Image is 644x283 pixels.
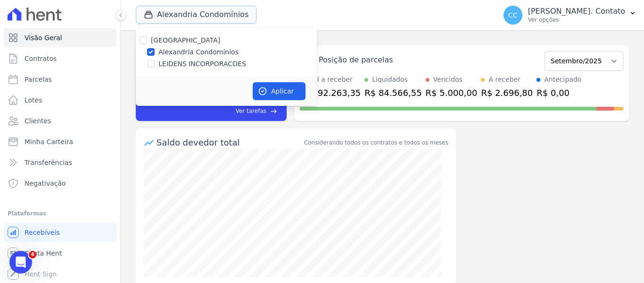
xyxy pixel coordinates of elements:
p: [PERSON_NAME]. Contato [528,7,625,16]
div: Saldo devedor total [157,136,302,149]
span: Transferências [25,158,72,167]
span: Conta Hent [25,249,62,258]
iframe: Intercom live chat [9,251,32,274]
a: Negativação [4,174,116,193]
span: Negativação [25,179,66,188]
span: Clientes [25,116,51,126]
div: Antecipado [544,75,581,85]
div: R$ 84.566,55 [364,86,421,99]
div: A receber [488,75,520,85]
div: Total a receber [304,75,361,85]
div: Liquidados [372,75,408,85]
a: Contratos [4,49,116,68]
p: Ver opções [528,16,625,24]
a: Ver tarefas east [171,107,277,115]
div: R$ 0,00 [537,86,581,99]
span: Visão Geral [25,33,62,43]
a: Minha Carteira [4,132,116,151]
div: R$ 5.000,00 [426,86,478,99]
label: LEIDENS INCORPORACOES [158,59,246,69]
span: Contratos [25,54,57,63]
a: Lotes [4,91,116,110]
button: Alexandria Condomínios [136,6,256,24]
a: Clientes [4,111,116,130]
label: Alexandria Condomínios [158,47,239,57]
div: Considerando todos os contratos e todos os meses [304,138,448,147]
a: Visão Geral [4,28,116,47]
span: Ver tarefas [236,107,266,115]
div: R$ 2.696,80 [481,86,533,99]
a: Recebíveis [4,223,116,242]
span: Recebíveis [25,228,60,237]
a: Transferências [4,153,116,172]
label: [GEOGRAPHIC_DATA] [151,36,220,44]
button: CC [PERSON_NAME]. Contato Ver opções [496,2,644,28]
a: Conta Hent [4,244,116,263]
span: Minha Carteira [25,137,73,146]
span: CC [508,12,518,18]
div: Posição de parcelas [319,54,393,66]
div: R$ 92.263,35 [304,86,361,99]
span: 4 [29,251,36,258]
span: Lotes [25,95,42,105]
span: east [270,108,277,115]
div: Vencidos [433,75,462,85]
div: Plataformas [8,208,113,219]
button: Aplicar [253,82,305,100]
span: Parcelas [25,75,52,84]
a: Parcelas [4,70,116,89]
